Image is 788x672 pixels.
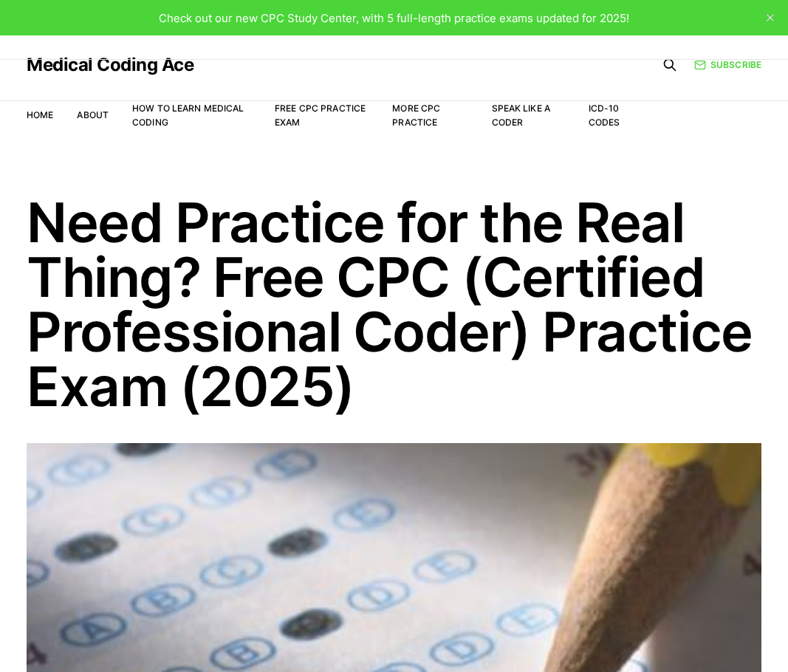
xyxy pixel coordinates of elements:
a: ICD-10 Codes [589,103,620,128]
a: About [77,109,109,120]
h1: Need Practice for the Real Thing? Free CPC (Certified Professional Coder) Practice Exam (2025) [27,195,761,414]
a: Speak Like a Coder [492,103,550,128]
a: Subscribe [694,58,761,72]
button: close [758,6,782,30]
a: Free CPC Practice Exam [275,103,366,128]
iframe: portal-trigger [547,600,788,672]
a: Home [27,109,53,120]
span: Check out our new CPC Study Center, with 5 full-length practice exams updated for 2025! [159,11,629,25]
a: How to Learn Medical Coding [132,103,244,128]
a: More CPC Practice [392,103,440,128]
a: Medical Coding Ace [27,56,193,74]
